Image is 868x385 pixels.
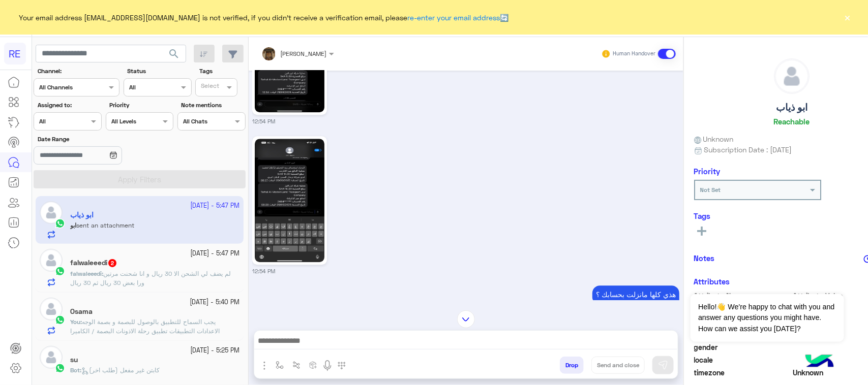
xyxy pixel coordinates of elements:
[190,346,240,356] small: [DATE] - 5:25 PM
[70,259,117,267] h5: falwaleeedi
[560,357,584,374] button: Drop
[774,117,810,126] h6: Reachable
[70,307,93,316] h5: Osama
[694,342,791,352] span: gender
[40,249,63,272] img: defaultAdmin.png
[55,363,65,373] img: WhatsApp
[276,361,284,369] img: select flow
[70,270,231,286] span: لم يضف لي الشحن الا 30 ريال و انا شحنت مرتين ورا بعض 30 ريال ثم 30 ريال
[774,59,809,93] img: defaultAdmin.png
[38,101,101,110] label: Assigned to:
[694,253,715,263] h6: Notes
[271,357,288,373] button: select flow
[70,318,80,326] span: You
[70,366,80,374] span: Bot
[704,144,792,155] span: Subscription Date : [DATE]
[694,167,721,176] h6: Priority
[38,67,118,76] label: Channel:
[292,361,301,369] img: Trigger scenario
[700,186,721,194] b: Not Set
[457,310,475,328] img: scroll
[694,134,734,144] span: Unknown
[108,259,116,267] span: 2
[258,360,271,372] img: send attachment
[40,346,63,369] img: defaultAdmin.png
[252,267,275,275] small: 12:54 PM
[34,170,246,188] button: Apply Filters
[70,270,102,277] span: falwaleeedi
[70,318,220,344] span: يجب السماح للتطبيق بالوصول للبصمة و بصمة الوجه الاعدادات التطبيقات تطبيق رحلة الاذونات البصمة / ا...
[19,12,509,23] span: Your email address [EMAIL_ADDRESS][DOMAIN_NAME] is not verified, if you didn't receive a verifica...
[843,12,853,22] button: ×
[162,45,187,67] button: search
[591,357,645,374] button: Send and close
[55,266,65,276] img: WhatsApp
[694,367,791,378] span: timezone
[4,43,26,65] div: RE
[55,315,65,325] img: WhatsApp
[338,362,346,370] img: make a call
[109,101,172,110] label: Priority
[408,13,500,22] a: re-enter your email address
[658,360,668,370] img: send message
[309,361,317,369] img: create order
[199,67,245,76] label: Tags
[81,366,160,374] span: كابتن غير مفعل (طلب اخر)
[252,117,275,125] small: 12:54 PM
[776,102,807,113] h5: ابو ذياب
[691,294,844,342] span: Hello!👋 We're happy to chat with you and answer any questions you might have. How can we assist y...
[802,344,837,380] img: hulul-logo.png
[280,50,326,57] span: [PERSON_NAME]
[694,355,791,365] span: locale
[190,298,240,307] small: [DATE] - 5:40 PM
[40,298,63,320] img: defaultAdmin.png
[168,48,180,60] span: search
[255,139,324,262] img: 1300413744922079.jpg
[70,270,103,277] b: :
[592,285,679,303] p: 28/9/2025, 1:17 PM
[181,101,244,110] label: Note mentions
[288,357,305,373] button: Trigger scenario
[305,357,321,373] button: create order
[190,249,240,259] small: [DATE] - 5:47 PM
[70,318,82,326] b: :
[613,50,656,58] small: Human Handover
[321,360,334,372] img: send voice note
[70,366,81,374] b: :
[127,67,190,76] label: Status
[70,356,78,364] h5: su
[199,81,219,93] div: Select
[38,135,172,144] label: Date Range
